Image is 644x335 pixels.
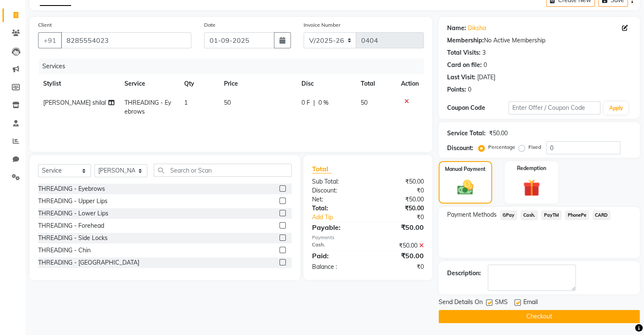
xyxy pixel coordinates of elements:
[447,210,497,219] span: Payment Methods
[361,99,368,106] span: 50
[484,61,487,70] div: 0
[219,74,296,93] th: Price
[445,165,486,173] label: Manual Payment
[565,210,589,220] span: PhonePe
[38,209,108,218] div: THREADING - Lower Lips
[488,143,515,151] label: Percentage
[184,99,188,106] span: 1
[39,59,430,74] div: Services
[368,222,430,232] div: ₹50.00
[368,177,430,186] div: ₹50.00
[489,129,508,138] div: ₹50.00
[368,262,430,271] div: ₹0
[306,195,368,204] div: Net:
[523,298,538,308] span: Email
[124,99,171,115] span: THREADING - Eyebrows
[38,21,52,29] label: Client
[306,213,378,222] a: Add Tip
[38,197,108,206] div: THREADING - Upper Lips
[396,74,424,93] th: Action
[518,177,545,198] img: _gift.svg
[306,222,368,232] div: Payable:
[604,102,628,114] button: Apply
[592,210,611,220] span: CARD
[154,164,292,177] input: Search or Scan
[495,298,508,308] span: SMS
[368,251,430,261] div: ₹50.00
[204,21,216,29] label: Date
[378,213,430,222] div: ₹0
[306,186,368,195] div: Discount:
[301,98,310,107] span: 0 F
[61,32,191,48] input: Search by Name/Mobile/Email/Code
[306,262,368,271] div: Balance :
[468,85,471,94] div: 0
[38,184,105,193] div: THREADING - Eyebrows
[368,204,430,213] div: ₹50.00
[477,73,495,82] div: [DATE]
[38,32,62,48] button: +91
[306,177,368,186] div: Sub Total:
[312,234,424,241] div: Payments
[520,210,538,220] span: Cash.
[356,74,396,93] th: Total
[447,61,482,70] div: Card on file:
[38,258,139,267] div: THREADING - [GEOGRAPHIC_DATA]
[541,210,561,220] span: PayTM
[43,99,106,106] span: [PERSON_NAME] shilal
[447,85,466,94] div: Points:
[509,101,601,114] input: Enter Offer / Coupon Code
[296,74,356,93] th: Disc
[528,143,541,151] label: Fixed
[447,73,475,82] div: Last Visit:
[368,186,430,195] div: ₹0
[447,129,486,138] div: Service Total:
[224,99,231,106] span: 50
[119,74,179,93] th: Service
[306,204,368,213] div: Total:
[306,241,368,250] div: Cash.
[306,251,368,261] div: Paid:
[500,210,517,220] span: GPay
[447,144,473,153] div: Discount:
[439,310,640,323] button: Checkout
[312,165,332,173] span: Total
[179,74,219,93] th: Qty
[318,98,329,107] span: 0 %
[517,165,546,172] label: Redemption
[468,24,486,33] a: Diksha
[38,234,108,243] div: THREADING - Side Locks
[447,103,509,112] div: Coupon Code
[304,21,340,29] label: Invoice Number
[447,269,481,278] div: Description:
[38,74,119,93] th: Stylist
[452,178,478,197] img: _cash.svg
[447,48,481,57] div: Total Visits:
[447,24,466,33] div: Name:
[368,241,430,250] div: ₹50.00
[368,195,430,204] div: ₹50.00
[38,246,91,255] div: THREADING - Chin
[313,98,315,107] span: |
[439,298,483,308] span: Send Details On
[482,48,486,57] div: 3
[38,221,104,230] div: THREADING - Forehead
[447,36,484,45] div: Membership:
[447,36,631,45] div: No Active Membership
